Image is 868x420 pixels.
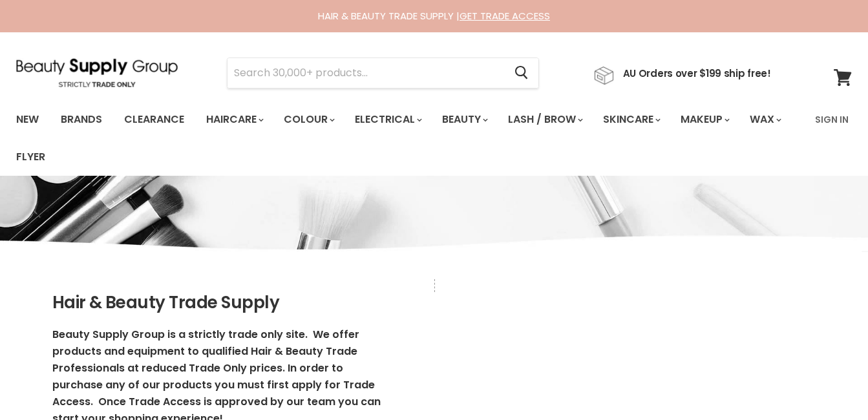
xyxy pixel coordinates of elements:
h2: Hair & Beauty Trade Supply [52,293,382,313]
input: Search [228,58,504,88]
a: Colour [274,106,343,133]
a: GET TRADE ACCESS [460,9,550,23]
a: Brands [51,106,112,133]
a: Beauty [432,106,496,133]
a: Electrical [345,106,430,133]
iframe: Gorgias live chat messenger [803,359,855,407]
button: Search [504,58,538,88]
a: New [6,106,48,133]
a: Lash / Brow [498,106,591,133]
a: Skincare [593,106,668,133]
a: Wax [740,106,789,133]
a: Clearance [114,106,194,133]
a: Flyer [6,143,55,171]
a: Makeup [671,106,737,133]
ul: Main menu [6,101,807,176]
a: Sign In [807,106,856,133]
form: Product [227,58,539,89]
a: Haircare [196,106,271,133]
